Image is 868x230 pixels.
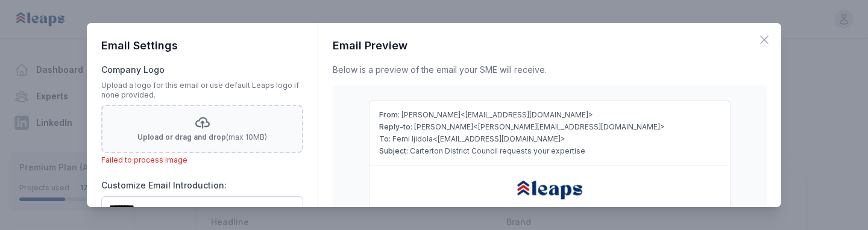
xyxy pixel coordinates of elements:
[379,110,720,120] p: [PERSON_NAME] <[EMAIL_ADDRESS][DOMAIN_NAME]>
[101,81,303,100] p: Upload a logo for this email or use default Leaps logo if none provided.
[101,155,303,165] p: Failed to process image
[137,132,267,142] p: (max 10MB)
[137,132,226,141] span: Upload or drag and drop
[379,134,391,143] span: To:
[379,146,408,155] span: Subject:
[514,181,586,200] img: Company Logo
[379,110,400,119] span: From:
[379,146,720,156] p: Carterton District Council requests your expertise
[101,64,165,76] h3: Company Logo
[379,122,720,132] p: [PERSON_NAME] < [PERSON_NAME][EMAIL_ADDRESS][DOMAIN_NAME] >
[379,134,720,144] p: Femi Ijidola < [EMAIL_ADDRESS][DOMAIN_NAME] >
[379,122,412,131] span: Reply-to:
[101,179,303,191] label: Customize Email Introduction:
[101,37,303,54] h2: Email Settings
[333,37,767,54] h2: Email Preview
[333,64,767,76] p: Below is a preview of the email your SME will receive.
